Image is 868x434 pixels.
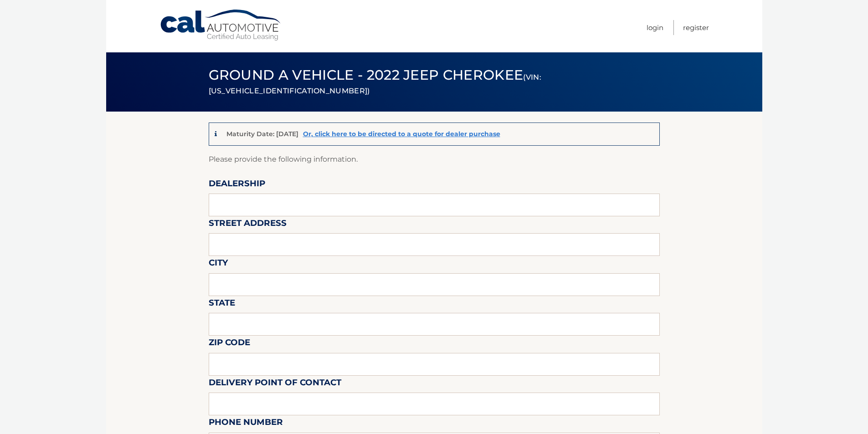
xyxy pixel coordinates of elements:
[209,153,660,166] p: Please provide the following information.
[647,20,663,35] a: Login
[209,415,283,432] label: Phone Number
[209,376,341,393] label: Delivery Point of Contact
[159,9,282,41] a: Cal Automotive
[209,73,541,95] small: (VIN: [US_VEHICLE_IDENTIFICATION_NUMBER])
[683,20,709,35] a: Register
[209,296,235,313] label: State
[209,66,541,97] span: Ground a Vehicle - 2022 Jeep Cherokee
[209,256,228,273] label: City
[209,336,250,352] label: Zip Code
[303,130,500,138] a: Or, click here to be directed to a quote for dealer purchase
[209,216,287,233] label: Street Address
[209,177,265,194] label: Dealership
[226,130,298,138] p: Maturity Date: [DATE]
